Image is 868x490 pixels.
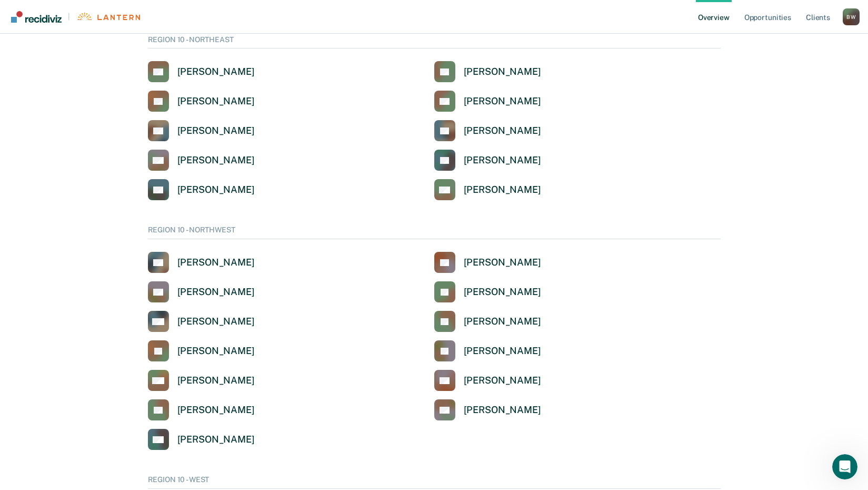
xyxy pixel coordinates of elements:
[177,66,255,78] div: [PERSON_NAME]
[434,311,541,332] a: [PERSON_NAME]
[464,316,541,328] div: [PERSON_NAME]
[434,281,541,302] a: [PERSON_NAME]
[177,286,255,298] div: [PERSON_NAME]
[148,311,255,332] a: [PERSON_NAME]
[434,120,541,141] a: [PERSON_NAME]
[177,375,255,387] div: [PERSON_NAME]
[148,120,255,141] a: [PERSON_NAME]
[177,434,255,446] div: [PERSON_NAME]
[177,154,255,166] div: [PERSON_NAME]
[464,66,541,78] div: [PERSON_NAME]
[177,404,255,416] div: [PERSON_NAME]
[148,429,255,450] a: [PERSON_NAME]
[434,91,541,112] a: [PERSON_NAME]
[832,454,857,479] iframe: Intercom live chat
[434,61,541,82] a: [PERSON_NAME]
[148,399,255,420] a: [PERSON_NAME]
[434,399,541,420] a: [PERSON_NAME]
[177,316,255,328] div: [PERSON_NAME]
[843,8,860,25] div: B W
[464,375,541,387] div: [PERSON_NAME]
[464,125,541,137] div: [PERSON_NAME]
[177,184,255,196] div: [PERSON_NAME]
[464,257,541,269] div: [PERSON_NAME]
[148,370,255,391] a: [PERSON_NAME]
[464,95,541,107] div: [PERSON_NAME]
[464,404,541,416] div: [PERSON_NAME]
[177,345,255,357] div: [PERSON_NAME]
[434,370,541,391] a: [PERSON_NAME]
[148,179,255,200] a: [PERSON_NAME]
[177,125,255,137] div: [PERSON_NAME]
[76,13,140,21] img: Lantern
[148,281,255,302] a: [PERSON_NAME]
[434,150,541,171] a: [PERSON_NAME]
[434,179,541,200] a: [PERSON_NAME]
[434,252,541,273] a: [PERSON_NAME]
[148,340,255,361] a: [PERSON_NAME]
[464,286,541,298] div: [PERSON_NAME]
[148,475,721,489] div: REGION 10 - WEST
[11,11,62,23] img: Recidiviz
[464,154,541,166] div: [PERSON_NAME]
[177,257,255,269] div: [PERSON_NAME]
[148,61,255,82] a: [PERSON_NAME]
[434,340,541,361] a: [PERSON_NAME]
[148,91,255,112] a: [PERSON_NAME]
[843,8,860,25] button: Profile dropdown button
[148,35,721,49] div: REGION 10 - NORTHEAST
[464,184,541,196] div: [PERSON_NAME]
[148,252,255,273] a: [PERSON_NAME]
[464,345,541,357] div: [PERSON_NAME]
[62,12,76,21] span: |
[148,226,721,239] div: REGION 10 - NORTHWEST
[177,95,255,107] div: [PERSON_NAME]
[148,150,255,171] a: [PERSON_NAME]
